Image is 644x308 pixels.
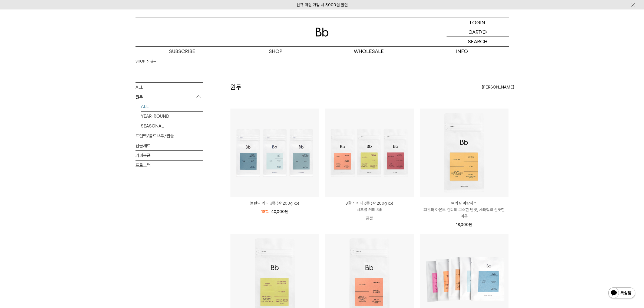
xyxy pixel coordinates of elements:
[468,37,487,46] p: SEARCH
[136,131,203,141] a: 드립백/콜드브루/캡슐
[322,47,415,56] p: WHOLESALE
[447,27,509,37] a: CART (0)
[136,47,229,56] a: SUBSCRIBE
[316,28,329,37] img: 로고
[325,109,414,197] img: 8월의 커피 3종 (각 200g x3)
[271,209,288,214] span: 40,000
[296,2,348,7] a: 신규 회원 가입 시 3,000원 할인
[608,287,636,300] img: 카카오톡 채널 1:1 채팅 버튼
[136,83,203,92] a: ALL
[141,121,203,131] a: SEASONAL
[469,222,472,227] span: 원
[325,207,414,213] p: 시즈널 커피 3종
[325,200,414,207] p: 8월의 커피 3종 (각 200g x3)
[261,208,269,215] div: 18%
[482,84,514,90] span: [PERSON_NAME]
[136,141,203,150] a: 선물세트
[141,102,203,111] a: ALL
[470,18,485,27] p: LOGIN
[481,27,487,37] p: (0)
[136,92,203,102] p: 원두
[230,109,319,197] img: 블렌드 커피 3종 (각 200g x3)
[150,59,156,64] a: 원두
[420,200,508,207] p: 브라질 아란치스
[285,209,288,214] span: 원
[229,47,322,56] a: SHOP
[230,83,242,92] h2: 원두
[325,200,414,213] a: 8월의 커피 3종 (각 200g x3) 시즈널 커피 3종
[136,160,203,170] a: 프로그램
[136,59,145,64] a: SHOP
[230,200,319,207] a: 블렌드 커피 3종 (각 200g x3)
[468,27,481,37] p: CART
[420,207,508,219] p: 피칸과 아몬드 캔디의 고소한 단맛, 사과칩의 산뜻한 여운
[447,18,509,27] a: LOGIN
[420,200,508,219] a: 브라질 아란치스 피칸과 아몬드 캔디의 고소한 단맛, 사과칩의 산뜻한 여운
[325,213,414,224] p: 품절
[415,47,509,56] p: INFO
[136,151,203,160] a: 커피용품
[141,112,203,121] a: YEAR-ROUND
[456,222,472,227] span: 18,000
[420,109,508,197] img: 브라질 아란치스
